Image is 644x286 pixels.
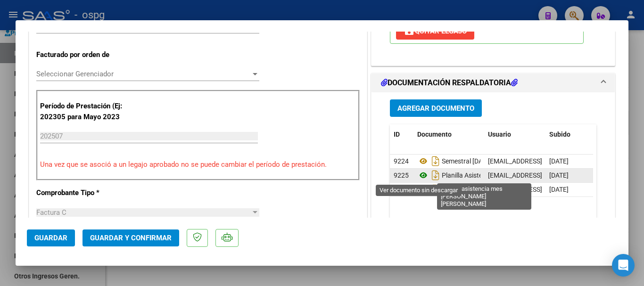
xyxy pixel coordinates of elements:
span: Agregar Documento [397,104,474,113]
i: Descargar documento [429,154,442,169]
span: Documento [417,131,452,138]
datatable-header-cell: Usuario [484,124,545,145]
p: Período de Prestación (Ej: 202305 para Mayo 2023 [40,101,135,122]
datatable-header-cell: Subido [545,124,593,145]
span: Planilla Asistencia Mes [PERSON_NAME] [PERSON_NAME] [417,172,612,179]
span: ID [394,131,400,138]
h1: DOCUMENTACIÓN RESPALDATORIA [381,77,518,89]
button: Guardar y Confirmar [83,229,179,246]
span: Autorización 2025 [417,186,495,193]
p: Facturado por orden de [36,49,133,60]
span: [DATE] [549,157,569,165]
span: Guardar y Confirmar [90,234,172,242]
datatable-header-cell: Documento [413,124,484,145]
button: Agregar Documento [390,99,482,117]
span: Seleccionar Gerenciador [36,70,251,78]
span: [DATE] [549,172,569,179]
div: Open Intercom Messenger [612,254,635,277]
span: Usuario [488,131,511,138]
span: Quitar Legajo [404,27,467,35]
mat-expansion-panel-header: DOCUMENTACIÓN RESPALDATORIA [372,74,615,92]
span: [DATE] [549,186,569,193]
datatable-header-cell: ID [390,124,413,145]
button: Guardar [27,229,75,246]
datatable-header-cell: Acción [593,124,640,145]
span: 9224 [394,157,409,165]
p: Comprobante Tipo * [36,188,133,198]
span: Factura C [36,208,66,217]
span: 9226 [394,186,409,193]
i: Descargar documento [429,182,442,197]
span: Guardar [34,234,67,242]
span: Semestral [DATE] [PERSON_NAME] [417,157,544,165]
span: 9225 [394,172,409,179]
span: Subido [549,131,570,138]
p: Una vez que se asoció a un legajo aprobado no se puede cambiar el período de prestación. [40,159,356,170]
i: Descargar documento [429,168,442,183]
